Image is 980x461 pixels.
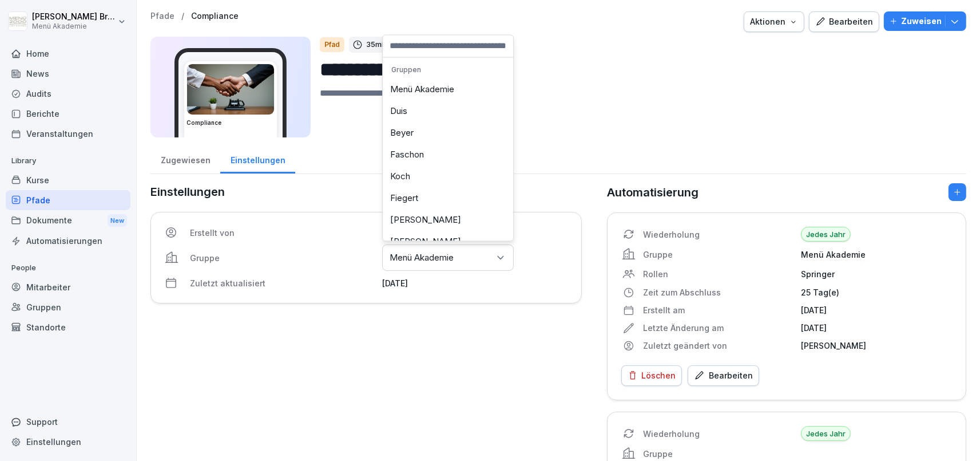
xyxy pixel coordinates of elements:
[386,101,510,123] div: Duis
[190,227,375,239] p: Erstellt von
[6,432,130,452] a: Einstellungen
[386,210,510,231] div: [PERSON_NAME]
[366,39,388,50] p: 35 min
[220,144,295,174] a: Einstellungen
[386,188,510,210] div: Fiegert
[32,12,116,22] p: [PERSON_NAME] Bruns
[6,64,130,84] a: News
[181,11,184,21] p: /
[6,170,130,190] a: Kurse
[643,249,794,261] p: Gruppe
[6,104,130,124] a: Berichte
[643,304,794,316] p: Erstellt am
[809,11,879,32] button: Bearbeiten
[150,144,220,174] a: Zugewiesen
[643,286,794,298] p: Zeit zum Abschluss
[6,297,130,317] a: Gruppen
[901,15,942,27] p: Zuweisen
[643,268,794,280] p: Rollen
[386,79,510,101] div: Menü Akademie
[688,365,759,386] button: Bearbeiten
[108,214,127,227] div: New
[6,124,130,144] a: Veranstaltungen
[6,210,130,231] div: Dokumente
[190,252,375,264] p: Gruppe
[750,15,798,28] div: Aktionen
[694,369,753,382] div: Bearbeiten
[801,227,851,242] p: Jedes Jahr
[390,252,454,263] p: Menü Akademie
[643,228,794,241] p: Wiederholung
[320,37,344,52] div: Pfad
[386,231,510,253] div: [PERSON_NAME]
[801,304,952,316] p: [DATE]
[382,277,568,289] p: [DATE]
[621,365,682,386] button: Löschen
[6,84,130,104] a: Audits
[628,369,676,382] div: Löschen
[643,322,794,334] p: Letzte Änderung am
[801,268,952,280] p: Springer
[150,11,174,21] a: Pfade
[801,286,952,298] p: 25 Tag(e)
[801,322,952,334] p: [DATE]
[6,317,130,337] a: Standorte
[801,249,952,261] p: Menü Akademie
[643,448,794,460] p: Gruppe
[801,426,851,441] p: Jedes Jahr
[6,210,130,231] a: DokumenteNew
[643,428,794,440] p: Wiederholung
[6,412,130,432] div: Support
[32,22,116,30] p: Menü Akademie
[386,61,510,79] p: Gruppen
[6,231,130,251] a: Automatisierungen
[386,123,510,144] div: Beyer
[187,119,275,127] h3: Compliance
[6,259,130,277] p: People
[6,190,130,210] a: Pfade
[150,183,582,200] p: Einstellungen
[643,340,794,352] p: Zuletzt geändert von
[190,277,375,289] p: Zuletzt aktualisiert
[187,64,274,115] img: f7m8v62ee7n5nq2sscivbeev.png
[607,184,699,201] p: Automatisierung
[6,152,130,170] p: Library
[6,44,130,64] a: Home
[884,11,966,31] button: Zuweisen
[801,340,952,352] p: [PERSON_NAME]
[386,166,510,188] div: Koch
[744,11,804,32] button: Aktionen
[815,15,873,28] div: Bearbeiten
[386,144,510,166] div: Faschon
[191,11,239,21] a: Compliance
[6,277,130,297] a: Mitarbeiter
